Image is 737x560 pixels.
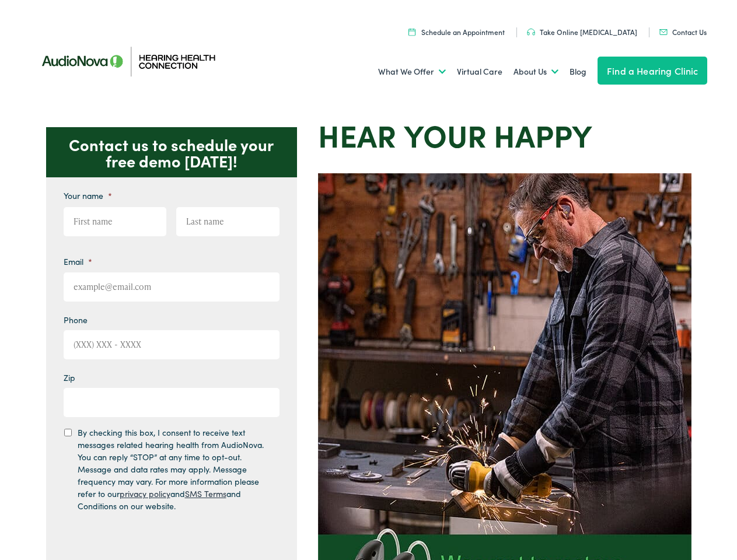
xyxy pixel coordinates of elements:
a: Take Online [MEDICAL_DATA] [527,27,637,37]
a: Schedule an Appointment [408,27,505,37]
a: Virtual Care [457,50,502,93]
label: Phone [64,314,88,325]
img: utility icon [527,29,535,36]
a: SMS Terms [185,488,226,499]
strong: your Happy [404,113,592,156]
label: Your name [64,190,112,201]
a: Blog [570,50,586,93]
strong: Hear [318,113,396,156]
img: utility icon [659,29,668,35]
p: Contact us to schedule your free demo [DATE]! [46,127,297,177]
label: By checking this box, I consent to receive text messages related hearing health from AudioNova. Y... [78,426,269,512]
input: Last name [176,207,280,236]
a: Find a Hearing Clinic [598,57,707,85]
a: About Us [514,50,558,93]
input: (XXX) XXX - XXXX [64,330,280,359]
a: Contact Us [659,27,707,37]
input: example@email.com [64,272,280,302]
input: First name [64,207,167,236]
label: Email [64,256,92,267]
a: privacy policy [120,488,170,499]
a: What We Offer [378,50,446,93]
img: utility icon [408,28,415,36]
label: Zip [64,372,75,383]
